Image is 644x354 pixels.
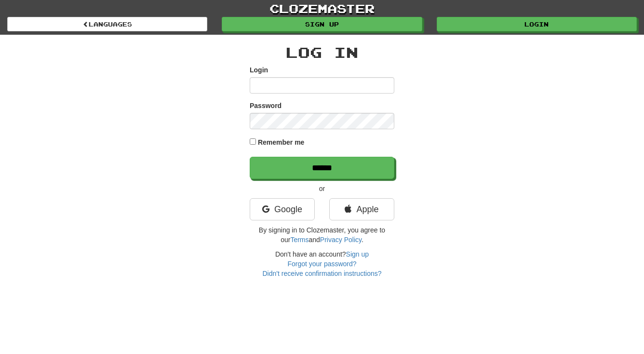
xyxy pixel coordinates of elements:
a: Sign up [222,17,422,31]
label: Remember me [258,137,305,147]
label: Login [250,65,268,75]
a: Sign up [346,250,369,258]
a: Apple [329,198,394,220]
label: Password [250,101,282,110]
p: By signing in to Clozemaster, you agree to our and . [250,225,394,245]
h2: Log In [250,44,394,60]
a: Login [437,17,637,31]
a: Forgot your password? [287,260,356,268]
div: Don't have an account? [250,249,394,278]
a: Terms [290,236,309,244]
p: or [250,184,394,193]
a: Privacy Policy [320,236,362,244]
a: Languages [7,17,207,31]
a: Didn't receive confirmation instructions? [262,270,381,277]
a: Google [250,198,315,220]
